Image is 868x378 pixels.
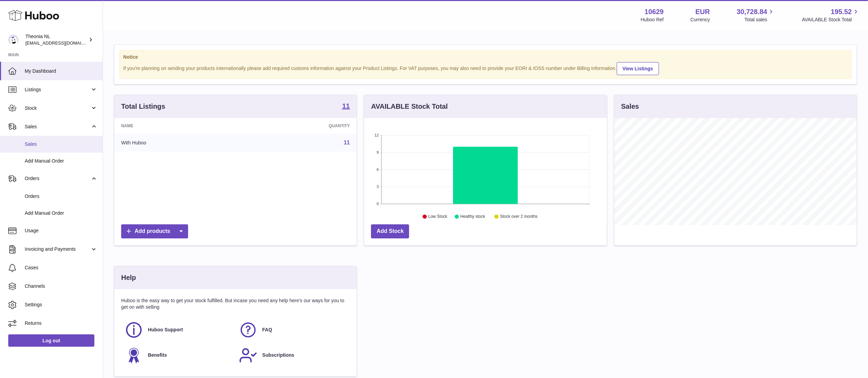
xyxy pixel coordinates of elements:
[125,321,232,339] a: Huboo Support
[125,346,232,365] a: Benefits
[342,103,350,109] strong: 11
[744,16,775,23] span: Total sales
[377,185,379,189] text: 3
[25,158,97,164] span: Add Manual Order
[691,16,710,23] div: Currency
[148,352,167,358] span: Benefits
[8,334,94,347] a: Log out
[25,86,90,93] span: Listings
[25,33,87,46] div: Theonia NL
[148,327,183,333] span: Huboo Support
[342,103,350,111] a: 11
[114,134,242,152] td: With Huboo
[831,7,852,16] span: 195.52
[8,35,19,45] img: internalAdmin-10629@internal.huboo.com
[25,246,90,252] span: Invoicing and Payments
[428,214,448,219] text: Low Stock
[695,7,710,16] strong: EUR
[25,227,97,234] span: Usage
[737,7,775,23] a: 30,728.84 Total sales
[645,7,664,16] strong: 10629
[123,54,848,60] strong: Notice
[25,210,97,216] span: Add Manual Order
[123,61,848,75] div: If you're planning on sending your products internationally please add required customs informati...
[802,7,860,23] a: 195.52 AVAILABLE Stock Total
[25,123,90,130] span: Sales
[371,224,409,238] a: Add Stock
[802,16,860,23] span: AVAILABLE Stock Total
[121,102,165,111] h3: Total Listings
[114,118,242,134] th: Name
[121,224,188,238] a: Add products
[377,150,379,154] text: 9
[121,273,136,282] h3: Help
[25,141,97,147] span: Sales
[25,320,97,327] span: Returns
[242,118,357,134] th: Quantity
[25,302,97,308] span: Settings
[239,321,346,339] a: FAQ
[641,16,664,23] div: Huboo Ref
[239,346,346,365] a: Subscriptions
[25,283,97,290] span: Channels
[377,202,379,206] text: 0
[25,264,97,271] span: Cases
[344,140,350,145] a: 11
[375,133,379,137] text: 12
[262,327,272,333] span: FAQ
[371,102,448,111] h3: AVAILABLE Stock Total
[25,68,97,74] span: My Dashboard
[25,105,90,111] span: Stock
[25,175,90,182] span: Orders
[621,102,639,111] h3: Sales
[461,214,486,219] text: Healthy stock
[737,7,767,16] span: 30,728.84
[121,297,350,310] p: Huboo is the easy way to get your stock fulfilled. But incase you need any help here's our ways f...
[377,167,379,172] text: 6
[262,352,294,358] span: Subscriptions
[500,214,537,219] text: Stock over 2 months
[25,40,101,46] span: [EMAIL_ADDRESS][DOMAIN_NAME]
[25,193,97,200] span: Orders
[617,62,659,75] a: View Listings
